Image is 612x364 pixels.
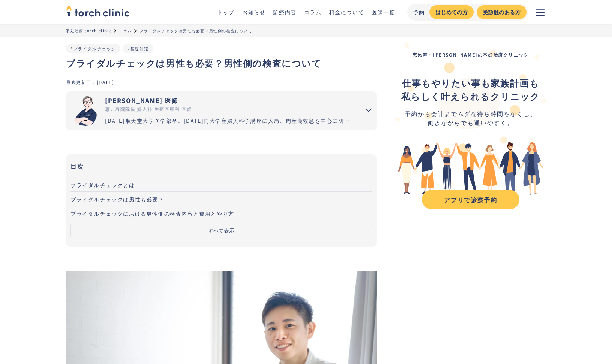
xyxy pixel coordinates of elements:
div: 予約 [413,8,425,16]
a: [PERSON_NAME] 医師 恵比寿院院長 婦人科 生殖医療科 医師 [DATE]順天堂大学医学部卒。[DATE]同大学産婦人科学講座に入局、周産期救急を中心に研鑽を重ねる。[DATE]国内... [66,91,354,130]
div: [DATE]順天堂大学医学部卒。[DATE]同大学産婦人科学講座に入局、周産期救急を中心に研鑽を重ねる。[DATE]国内有数の不妊治療施設セントマザー産婦人科医院で、女性不妊症のみでなく男性不妊... [105,117,354,125]
div: 恵比寿院院長 婦人科 生殖医療科 医師 [105,106,354,112]
a: コラム [119,28,132,33]
a: はじめての方 [429,5,474,19]
a: home [66,5,130,19]
a: #基礎知識 [127,45,149,51]
strong: 仕事もやりたい事も家族計画も [402,76,539,89]
div: [DATE] [97,79,114,85]
a: 不妊治療 torch clinic [66,28,111,33]
a: 受診歴のある方 [477,5,526,19]
div: ブライダルチェックは男性も必要？男性側の検査について [139,28,253,33]
span: ブライダルチェックにおける男性側の検査内容と費用とやり方 [70,210,234,217]
div: アプリで診察予約 [429,195,513,204]
span: ブライダルチェックとは [70,181,135,189]
button: すべて表示 [70,224,372,237]
a: 医師一覧 [372,8,395,16]
img: torch clinic [66,2,130,19]
a: お知らせ [242,8,265,16]
div: 予約から会計までムダな待ち時間をなくし、 働きながらでも通いやすく。 [401,109,540,127]
strong: 恵比寿・[PERSON_NAME]の不妊治療クリニック [412,51,529,58]
a: ブライダルチェックにおける男性側の検査内容と費用とやり方 [70,206,372,220]
summary: 市山 卓彦 [PERSON_NAME] 医師 恵比寿院院長 婦人科 生殖医療科 医師 [DATE]順天堂大学医学部卒。[DATE]同大学産婦人科学講座に入局、周産期救急を中心に研鑽を重ねる。[D... [66,91,377,130]
a: トップ [217,8,235,16]
a: #ブライダルチェック [70,45,116,51]
a: アプリで診察予約 [422,190,519,209]
a: ブライダルチェックとは [70,178,372,192]
div: [PERSON_NAME] 医師 [105,96,354,105]
div: はじめての方 [435,8,468,16]
strong: 私らしく叶えられるクリニック [401,90,540,103]
span: ブライダルチェックは男性も必要？ [70,195,164,203]
a: 料金について [329,8,364,16]
img: 市山 卓彦 [70,96,100,126]
div: 最終更新日： [66,79,97,85]
a: ブライダルチェックは男性も必要？ [70,192,372,206]
h1: ブライダルチェックは男性も必要？男性側の検査について [66,56,377,70]
ul: パンくずリスト [66,28,546,33]
a: 診療内容 [273,8,296,16]
div: 受診歴のある方 [483,8,520,16]
h3: 目次 [70,160,372,172]
a: コラム [304,8,322,16]
div: ‍ ‍ [401,76,540,103]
